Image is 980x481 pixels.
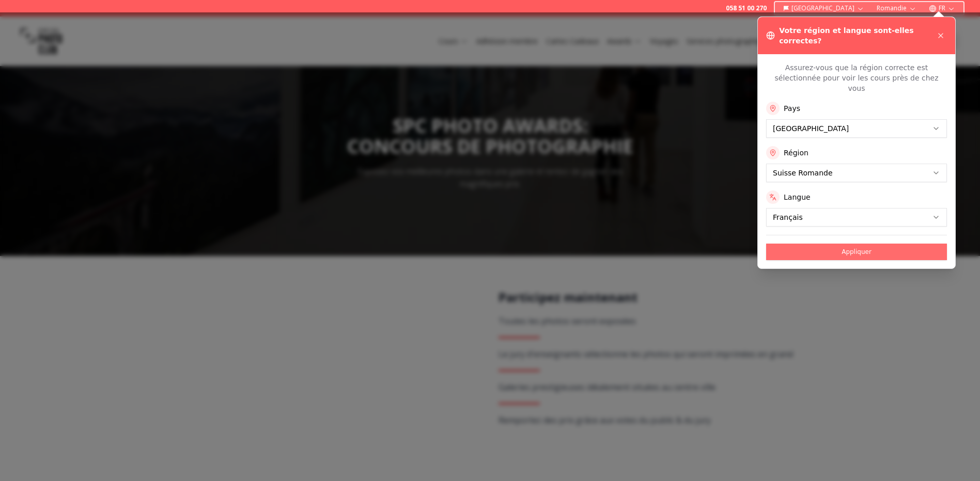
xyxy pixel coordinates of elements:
[784,103,800,114] label: Pays
[784,148,808,158] label: Région
[766,244,947,260] button: Appliquer
[779,2,868,14] button: [GEOGRAPHIC_DATA]
[784,192,811,202] label: Langue
[873,2,921,14] button: Romandie
[779,25,935,46] h3: Votre région et langue sont-elles correctes?
[925,2,959,14] button: FR
[726,4,767,12] a: 058 51 00 270
[766,62,947,93] p: Assurez-vous que la région correcte est sélectionnée pour voir les cours près de chez vous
